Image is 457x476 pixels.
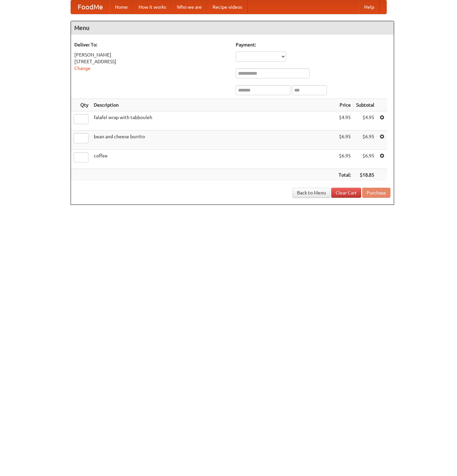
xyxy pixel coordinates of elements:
[353,169,377,181] th: $18.85
[336,99,353,111] th: Price
[91,131,336,150] td: bean and cheese burrito
[293,188,330,198] a: Back to Menu
[336,150,353,169] td: $6.95
[74,58,229,65] div: [STREET_ADDRESS]
[91,99,336,111] th: Description
[207,0,247,14] a: Recipe videos
[353,111,377,131] td: $4.95
[133,0,172,14] a: How it works
[172,0,207,14] a: Who we are
[336,131,353,150] td: $6.95
[71,21,394,35] h4: Menu
[331,188,361,198] a: Clear Cart
[359,0,380,14] a: Help
[74,51,229,58] div: [PERSON_NAME]
[74,41,229,48] h5: Deliver To:
[74,66,90,71] a: Change
[353,131,377,150] td: $6.95
[353,99,377,111] th: Subtotal
[236,41,390,48] h5: Payment:
[110,0,133,14] a: Home
[71,99,91,111] th: Qty
[91,111,336,131] td: falafel wrap with tabbouleh
[362,188,390,198] button: Purchase
[336,111,353,131] td: $4.95
[71,0,110,14] a: FoodMe
[91,150,336,169] td: coffee
[353,150,377,169] td: $6.95
[336,169,353,181] th: Total:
